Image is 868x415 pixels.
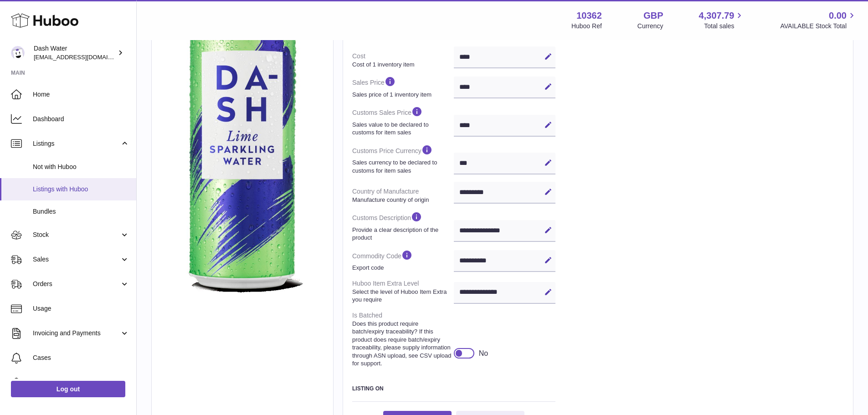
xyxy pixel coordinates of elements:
[33,304,129,313] span: Usage
[11,381,125,397] a: Log out
[33,354,129,362] span: Cases
[33,163,129,171] span: Not with Huboo
[34,44,116,61] div: Dash Water
[33,115,129,123] span: Dashboard
[33,231,120,239] span: Stock
[33,255,120,264] span: Sales
[352,207,454,245] dt: Customs Description
[479,348,488,359] div: No
[352,288,452,304] strong: Select the level of Huboo Item Extra you require
[352,246,454,276] dt: Commodity Code
[352,72,454,102] dt: Sales Price
[699,10,734,22] span: 4,307.79
[352,61,452,69] strong: Cost of 1 inventory item
[33,207,129,216] span: Bundles
[699,10,745,31] a: 4,307.79 Total sales
[643,10,663,22] strong: GBP
[33,378,129,387] span: Channels
[829,10,847,22] span: 0.00
[352,159,452,174] strong: Sales currency to be declared to customs for item sales
[11,46,25,60] img: internalAdmin-10362@internal.huboo.com
[352,102,454,140] dt: Customs Sales Price
[780,22,857,31] span: AVAILABLE Stock Total
[576,10,602,22] strong: 10362
[34,53,134,61] span: [EMAIL_ADDRESS][DOMAIN_NAME]
[352,307,454,371] dt: Is Batched
[33,329,120,338] span: Invoicing and Payments
[33,90,129,99] span: Home
[352,276,454,307] dt: Huboo Item Extra Level
[704,22,745,31] span: Total sales
[352,226,452,242] strong: Provide a clear description of the product
[780,10,857,31] a: 0.00 AVAILABLE Stock Total
[352,320,452,368] strong: Does this product require batch/expiry traceability? If this product does require batch/expiry tr...
[352,121,452,137] strong: Sales value to be declared to customs for item sales
[352,184,454,207] dt: Country of Manufacture
[352,48,454,72] dt: Cost
[571,22,602,31] div: Huboo Ref
[352,264,452,272] strong: Export code
[33,280,120,288] span: Orders
[352,140,454,178] dt: Customs Price Currency
[637,22,663,31] div: Currency
[352,385,555,392] h3: Listing On
[352,196,452,204] strong: Manufacture country of origin
[33,139,120,148] span: Listings
[33,185,129,194] span: Listings with Huboo
[352,91,452,99] strong: Sales price of 1 inventory item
